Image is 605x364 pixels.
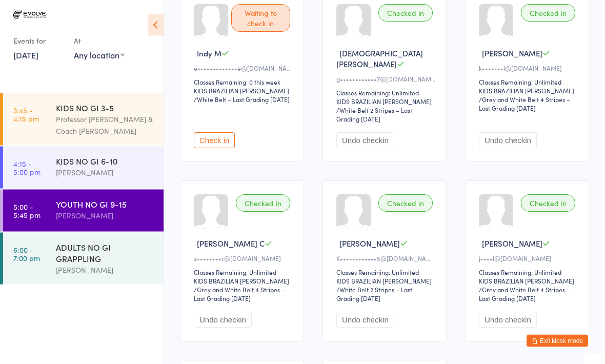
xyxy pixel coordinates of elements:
[13,246,40,262] time: 6:00 - 7:00 pm
[479,133,537,149] button: Undo checkin
[236,195,290,212] div: Checked in
[74,32,125,49] div: At
[194,64,293,73] div: e•••••••••••••e@[DOMAIN_NAME]
[56,167,155,178] div: [PERSON_NAME]
[479,277,574,286] div: KIDS BRAZILIAN [PERSON_NAME]
[3,190,164,232] a: 5:00 -5:45 pmYOUTH NO GI 9-15[PERSON_NAME]
[3,93,164,146] a: 3:45 -4:15 pmKIDS NO GI 3-5Professor [PERSON_NAME] & Coach [PERSON_NAME]
[56,241,155,264] div: ADULTS NO GI GRAPPLING
[194,286,285,303] span: / Grey and White Belt 4 Stripes – Last Grading [DATE]
[336,277,432,286] div: KIDS BRAZILIAN [PERSON_NAME]
[336,48,423,70] span: [DEMOGRAPHIC_DATA][PERSON_NAME]
[3,147,164,189] a: 4:15 -5:00 pmKIDS NO GI 6-10[PERSON_NAME]
[56,155,155,167] div: KIDS NO GI 6-10
[197,238,265,249] span: [PERSON_NAME] C
[336,268,436,277] div: Classes Remaining: Unlimited
[194,87,289,95] div: KIDS BRAZILIAN [PERSON_NAME]
[56,198,155,210] div: YOUTH NO GI 9-15
[194,254,293,263] div: z••••••••r@[DOMAIN_NAME]
[13,203,41,219] time: 5:00 - 5:45 pm
[479,87,574,95] div: KIDS BRAZILIAN [PERSON_NAME]
[479,78,578,87] div: Classes Remaining: Unlimited
[56,102,155,113] div: KIDS NO GI 3-5
[336,106,412,124] span: / White Belt 2 Stripes – Last Grading [DATE]
[13,49,38,60] a: [DATE]
[194,312,252,328] button: Undo checkin
[336,133,394,149] button: Undo checkin
[194,133,235,149] button: Check in
[336,312,394,328] button: Undo checkin
[479,312,537,328] button: Undo checkin
[13,159,41,176] time: 4:15 - 5:00 pm
[482,238,542,249] span: [PERSON_NAME]
[336,89,436,97] div: Classes Remaining: Unlimited
[56,210,155,221] div: [PERSON_NAME]
[194,78,293,87] div: Classes Remaining: 0 this week
[10,8,49,22] img: Evolve Brazilian Jiu Jitsu
[74,49,125,60] div: Any location
[3,233,164,285] a: 6:00 -7:00 pmADULTS NO GI GRAPPLING[PERSON_NAME]
[378,195,433,212] div: Checked in
[194,277,289,286] div: KIDS BRAZILIAN [PERSON_NAME]
[194,268,293,277] div: Classes Remaining: Unlimited
[13,106,39,123] time: 3:45 - 4:15 pm
[336,254,436,263] div: K••••••••••••5@[DOMAIN_NAME]
[479,64,578,73] div: k•••••••l@[DOMAIN_NAME]
[336,75,436,84] div: g••••••••••••7@[DOMAIN_NAME]
[479,95,570,113] span: / Grey and White Belt 4 Stripes – Last Grading [DATE]
[13,32,64,49] div: Events for
[194,95,290,104] span: / White Belt – Last Grading [DATE]
[231,5,290,32] div: Waiting to check in
[479,286,570,303] span: / Grey and White Belt 4 Stripes – Last Grading [DATE]
[56,264,155,276] div: [PERSON_NAME]
[197,48,221,59] span: Indy M
[378,5,433,22] div: Checked in
[479,254,578,263] div: j••••l@[DOMAIN_NAME]
[521,195,575,212] div: Checked in
[56,113,155,137] div: Professor [PERSON_NAME] & Coach [PERSON_NAME]
[482,48,542,59] span: [PERSON_NAME]
[336,286,412,303] span: / White Belt 2 Stripes – Last Grading [DATE]
[479,268,578,277] div: Classes Remaining: Unlimited
[521,5,575,22] div: Checked in
[527,335,588,347] button: Exit kiosk mode
[339,238,400,249] span: [PERSON_NAME]
[336,97,432,106] div: KIDS BRAZILIAN [PERSON_NAME]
